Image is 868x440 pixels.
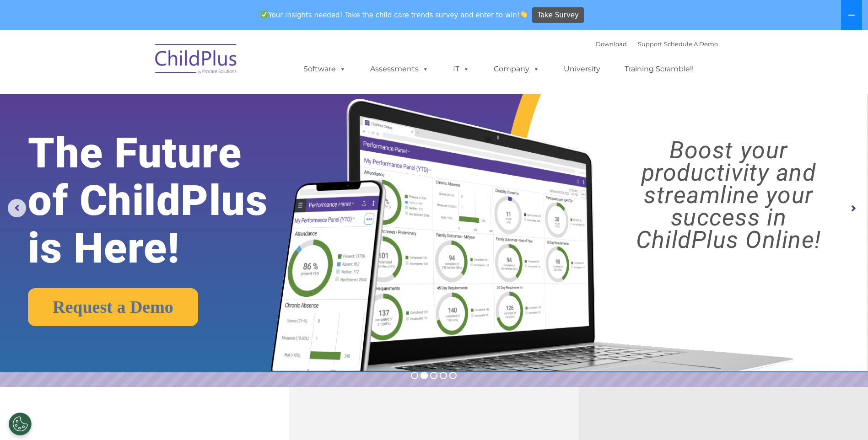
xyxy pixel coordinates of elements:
[294,60,355,78] a: Software
[520,11,527,18] img: 👏
[257,6,531,24] span: Your insights needed! Take the child care trends survey and enter to win!
[485,60,549,78] a: Company
[596,40,627,48] a: Download
[638,40,662,48] a: Support
[28,288,198,326] a: Request a Demo
[261,11,268,18] img: ✅
[127,60,155,67] span: Last name
[444,60,479,78] a: IT
[127,98,166,105] span: Phone number
[664,40,718,48] a: Schedule A Demo
[615,60,703,78] a: Training Scramble!!
[532,7,584,23] a: Take Survey
[361,60,438,78] a: Assessments
[600,139,857,251] rs-layer: Boost your productivity and streamline your success in ChildPlus Online!
[538,7,579,23] span: Take Survey
[28,129,305,272] rs-layer: The Future of ChildPlus is Here!
[9,413,32,435] button: Cookies Settings
[596,40,718,48] font: |
[555,60,609,78] a: University
[151,38,242,83] img: ChildPlus by Procare Solutions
